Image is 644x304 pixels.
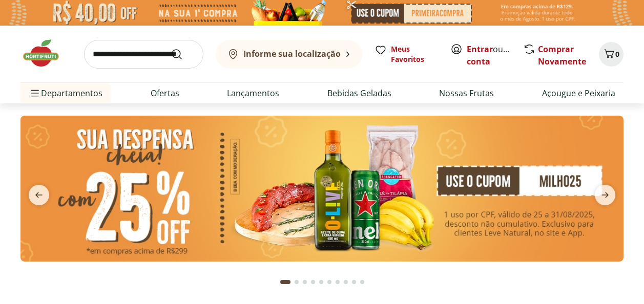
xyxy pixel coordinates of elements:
button: Submit Search [171,48,195,60]
img: cupom [20,116,624,262]
button: Current page from fs-carousel [278,270,293,294]
a: Entrar [467,44,493,55]
button: Carrinho [599,42,624,67]
button: Go to page 7 from fs-carousel [334,270,342,294]
a: Ofertas [151,87,179,99]
button: Go to page 2 from fs-carousel [293,270,301,294]
button: Go to page 4 from fs-carousel [309,270,317,294]
button: previous [20,185,57,205]
button: Informe sua localização [216,40,362,69]
button: Menu [29,81,41,105]
a: Lançamentos [227,87,279,99]
button: Go to page 6 from fs-carousel [325,270,334,294]
button: Go to page 5 from fs-carousel [317,270,325,294]
a: Nossas Frutas [439,87,494,99]
a: Comprar Novamente [538,44,586,67]
span: ou [467,43,512,68]
a: Criar conta [467,44,523,67]
a: Bebidas Geladas [327,87,391,99]
input: search [84,40,203,69]
button: Go to page 8 from fs-carousel [342,270,350,294]
button: Go to page 3 from fs-carousel [301,270,309,294]
span: Meus Favoritos [391,44,438,64]
span: Departamentos [29,81,102,105]
span: 0 [615,49,619,59]
button: Go to page 10 from fs-carousel [358,270,366,294]
a: Meus Favoritos [375,44,438,64]
img: Hortifruti [20,38,72,69]
b: Informe sua localização [243,48,341,59]
button: next [587,185,624,205]
a: Açougue e Peixaria [542,87,615,99]
button: Go to page 9 from fs-carousel [350,270,358,294]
